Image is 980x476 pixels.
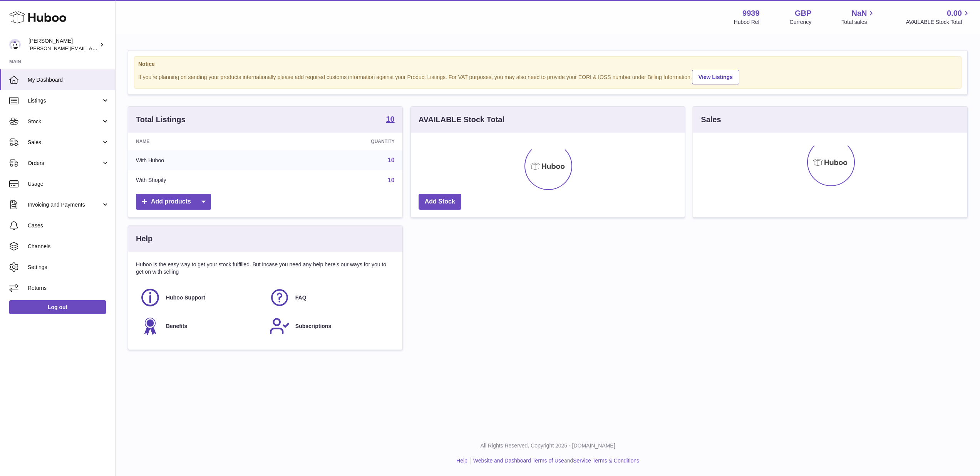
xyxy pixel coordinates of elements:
[122,442,974,449] p: All Rights Reserved. Copyright 2025 - [DOMAIN_NAME]
[692,70,739,84] a: View Listings
[136,261,395,276] p: Huboo is the easy way to get your stock fulfilled. But incase you need any help here's our ways f...
[28,180,109,188] span: Usage
[906,8,971,26] a: 0.00 AVAILABLE Stock Total
[28,222,109,229] span: Cases
[166,323,187,330] span: Benefits
[136,234,152,244] h3: Help
[734,19,760,26] div: Huboo Ref
[28,284,109,292] span: Returns
[166,294,205,301] span: Huboo Support
[138,69,957,84] div: If you're planning on sending your products internationally please add required customs informati...
[140,287,261,308] a: Huboo Support
[388,157,395,163] a: 10
[128,170,276,190] td: With Shopify
[388,177,395,183] a: 10
[701,114,721,125] h3: Sales
[28,201,101,209] span: Invoicing and Payments
[906,19,971,26] span: AVAILABLE Stock Total
[28,76,109,84] span: My Dashboard
[419,114,504,125] h3: AVAILABLE Stock Total
[471,457,639,464] li: and
[128,150,276,170] td: With Huboo
[140,316,261,336] a: Benefits
[841,19,876,26] span: Total sales
[269,316,391,336] a: Subscriptions
[269,287,391,308] a: FAQ
[947,8,962,19] span: 0.00
[28,37,98,52] div: [PERSON_NAME]
[28,45,154,51] span: [PERSON_NAME][EMAIL_ADDRESS][DOMAIN_NAME]
[276,133,402,150] th: Quantity
[573,457,639,464] a: Service Terms & Conditions
[9,300,106,314] a: Log out
[419,194,461,210] a: Add Stock
[9,39,21,50] img: tommyhardy@hotmail.com
[790,19,812,26] div: Currency
[28,97,101,104] span: Listings
[386,115,394,123] strong: 10
[851,8,867,19] span: NaN
[28,243,109,250] span: Channels
[128,133,276,150] th: Name
[28,264,109,271] span: Settings
[136,114,186,125] h3: Total Listings
[795,8,811,19] strong: GBP
[841,8,876,26] a: NaN Total sales
[295,323,331,330] span: Subscriptions
[456,457,467,464] a: Help
[138,61,957,68] strong: Notice
[386,115,394,124] a: 10
[136,194,211,210] a: Add products
[28,118,101,125] span: Stock
[295,294,307,301] span: FAQ
[742,8,760,19] strong: 9939
[28,160,101,167] span: Orders
[473,457,564,464] a: Website and Dashboard Terms of Use
[28,139,101,146] span: Sales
